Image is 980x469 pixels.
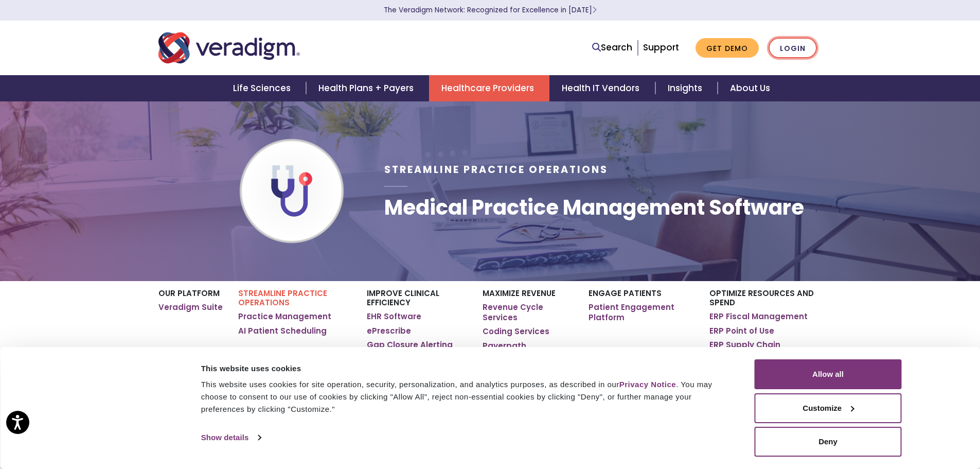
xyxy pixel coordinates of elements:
div: This website uses cookies for site operation, security, personalization, and analytics purposes, ... [201,378,732,415]
button: Deny [755,427,902,457]
button: Allow all [755,359,902,389]
a: ePrescribe [367,326,411,336]
a: ERP Point of Use [709,326,774,336]
a: Veradigm Suite [158,302,223,312]
a: Get Demo [696,38,759,58]
a: Healthcare Providers [429,75,549,101]
a: Payerpath Clearinghouse [483,341,573,361]
a: AI Patient Scheduling [238,326,327,336]
a: Insights [655,75,718,101]
button: Customize [755,393,902,423]
a: Life Sciences [221,75,306,101]
a: Revenue Cycle Services [483,302,573,322]
a: ERP Supply Chain [709,340,780,350]
a: Health IT Vendors [549,75,655,101]
a: Search [592,41,632,55]
img: Veradigm logo [158,31,300,65]
a: Login [769,38,817,59]
a: Practice Management [238,311,331,322]
a: Privacy Notice [619,380,676,389]
a: About Us [718,75,782,101]
a: Support [643,41,679,54]
h1: Medical Practice Management Software [384,195,804,220]
a: Coding Services [483,326,549,337]
a: ERP Fiscal Management [709,311,808,322]
a: Gap Closure Alerting [367,340,453,350]
span: Learn More [592,5,597,15]
span: Streamline Practice Operations [384,163,608,177]
a: Show details [201,430,261,445]
iframe: Drift Chat Widget [782,395,968,457]
a: EHR Software [367,311,421,322]
a: The Veradigm Network: Recognized for Excellence in [DATE]Learn More [384,5,597,15]
div: This website uses cookies [201,362,732,375]
a: Health Plans + Payers [306,75,429,101]
a: Patient Engagement Platform [589,302,694,322]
